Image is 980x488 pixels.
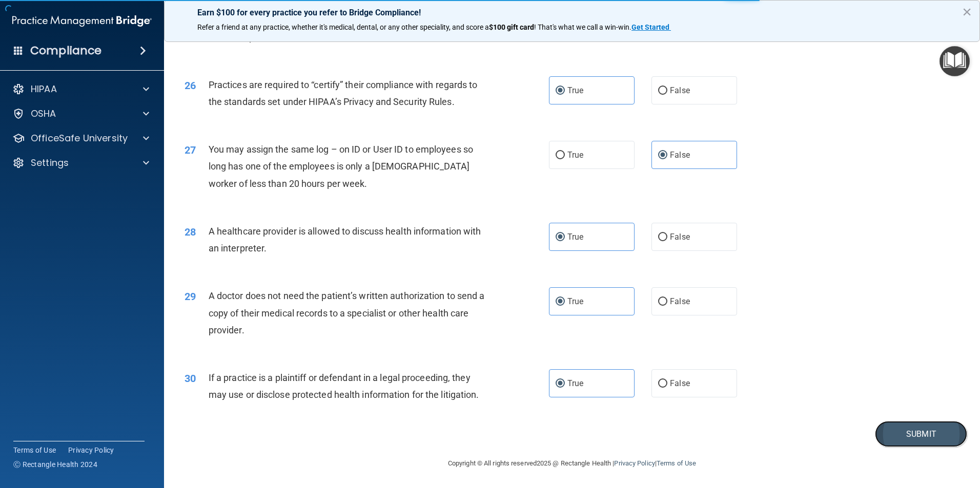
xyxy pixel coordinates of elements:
[556,152,565,159] input: True
[31,132,128,144] p: OfficeSafe University
[12,108,149,120] a: OSHA
[658,234,667,241] input: False
[556,234,565,241] input: True
[875,421,967,447] button: Submit
[631,23,671,31] a: Get Started
[657,459,696,467] a: Terms of Use
[12,157,149,169] a: Settings
[567,378,583,388] span: True
[614,459,655,467] a: Privacy Policy
[670,150,690,160] span: False
[209,372,479,400] span: If a practice is a plaintiff or defendant in a legal proceeding, they may use or disclose protect...
[940,46,970,76] button: Open Resource Center
[209,14,479,42] span: Appointment reminders are allowed under the HIPAA Privacy Rule without a prior authorization.
[68,445,114,455] a: Privacy Policy
[185,290,196,303] span: 29
[185,226,196,238] span: 28
[13,445,56,455] a: Terms of Use
[658,380,667,388] input: False
[197,23,489,31] span: Refer a friend at any practice, whether it's medical, dental, or any other speciality, and score a
[31,157,69,169] p: Settings
[31,108,56,120] p: OSHA
[658,152,667,159] input: False
[670,296,690,306] span: False
[556,380,565,388] input: True
[209,290,485,335] span: A doctor does not need the patient’s written authorization to send a copy of their medical record...
[567,296,583,306] span: True
[670,86,690,95] span: False
[30,44,101,58] h4: Compliance
[658,87,667,95] input: False
[209,79,478,107] span: Practices are required to “certify” their compliance with regards to the standards set under HIPA...
[185,144,196,156] span: 27
[12,83,149,95] a: HIPAA
[567,150,583,160] span: True
[12,11,152,31] img: PMB logo
[556,87,565,95] input: True
[12,132,149,144] a: OfficeSafe University
[385,447,759,480] div: Copyright © All rights reserved 2025 @ Rectangle Health | |
[185,79,196,92] span: 26
[567,232,583,242] span: True
[197,8,947,17] p: Earn $100 for every practice you refer to Bridge Compliance!
[489,23,534,31] strong: $100 gift card
[556,298,565,306] input: True
[31,83,57,95] p: HIPAA
[534,23,631,31] span: ! That's what we call a win-win.
[962,4,972,20] button: Close
[209,144,473,188] span: You may assign the same log – on ID or User ID to employees so long has one of the employees is o...
[567,86,583,95] span: True
[185,372,196,385] span: 30
[209,226,481,253] span: A healthcare provider is allowed to discuss health information with an interpreter.
[631,23,669,31] strong: Get Started
[13,459,97,470] span: Ⓒ Rectangle Health 2024
[658,298,667,306] input: False
[670,232,690,242] span: False
[670,378,690,388] span: False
